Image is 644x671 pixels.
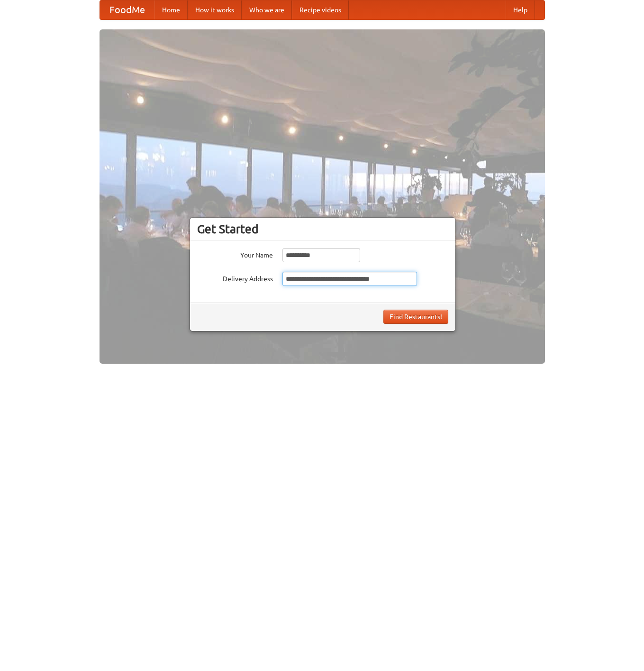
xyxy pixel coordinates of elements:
label: Delivery Address [197,272,273,284]
a: How it works [188,0,242,19]
a: Help [506,0,535,19]
a: Home [154,0,188,19]
label: Your Name [197,248,273,260]
button: Find Restaurants! [383,310,448,324]
a: Who we are [242,0,292,19]
a: FoodMe [100,0,154,19]
h3: Get Started [197,222,448,236]
a: Recipe videos [292,0,349,19]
